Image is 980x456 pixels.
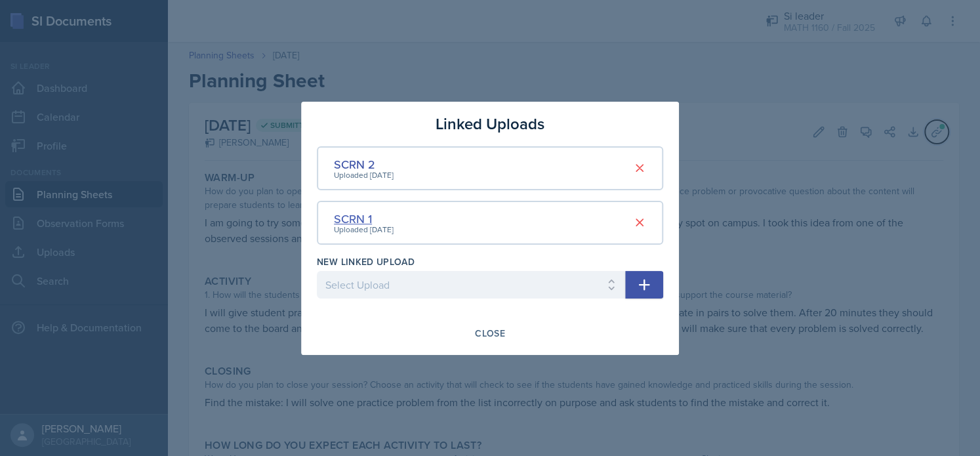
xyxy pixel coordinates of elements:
button: Close [466,322,514,344]
div: SCRN 2 [334,155,394,173]
label: New Linked Upload [317,255,415,268]
div: Uploaded [DATE] [334,224,394,236]
div: SCRN 1 [334,210,394,228]
div: Close [475,328,505,339]
h3: Linked Uploads [436,112,544,136]
div: Uploaded [DATE] [334,169,394,181]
